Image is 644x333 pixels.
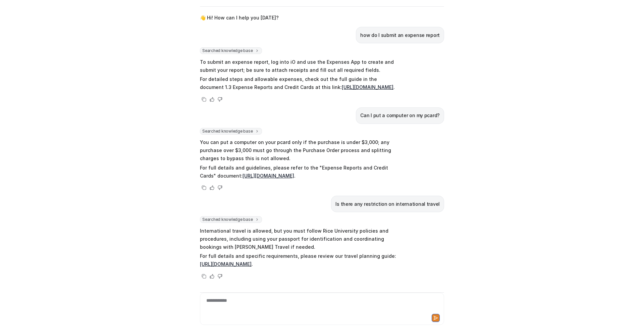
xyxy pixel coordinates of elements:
a: [URL][DOMAIN_NAME] [243,173,294,179]
a: [URL][DOMAIN_NAME] [200,261,252,267]
p: For full details and specific requirements, please review our travel planning guide: . [200,252,396,268]
p: For detailed steps and allowable expenses, check out the full guide in the document 1.3 Expense R... [200,75,396,91]
span: Searched knowledge base [200,216,262,223]
span: Searched knowledge base [200,128,262,135]
a: [URL][DOMAIN_NAME] [342,84,393,90]
p: Can I put a computer on my pcard? [360,111,440,120]
p: Is there any restriction on international travel [335,200,440,208]
p: To submit an expense report, log into iO and use the Expenses App to create and submit your repor... [200,58,396,74]
p: 👋 Hi! How can I help you [DATE]? [200,14,279,22]
p: You can put a computer on your pcard only if the purchase is under $3,000; any purchase over $3,0... [200,138,396,162]
span: Searched knowledge base [200,47,262,54]
p: International travel is allowed, but you must follow Rice University policies and procedures, inc... [200,227,396,251]
p: For full details and guidelines, please refer to the "Expense Reports and Credit Cards" document: . [200,164,396,180]
p: how do I submit an expense report [360,31,440,39]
